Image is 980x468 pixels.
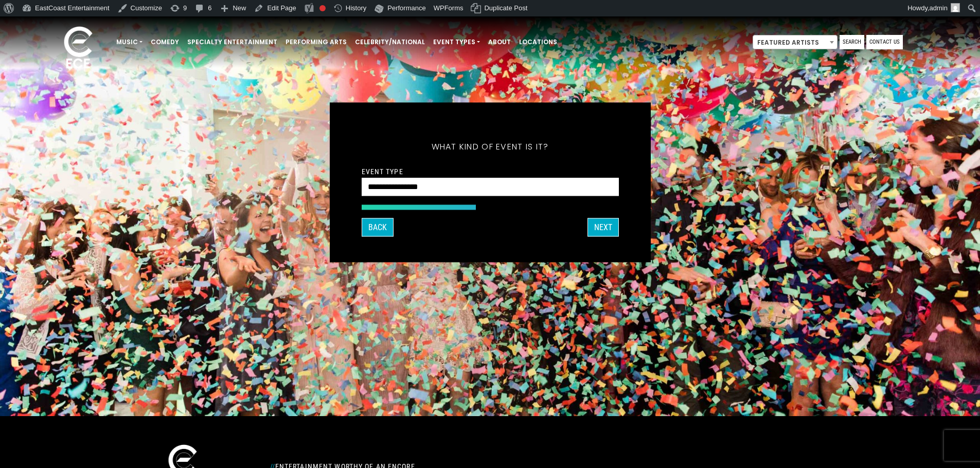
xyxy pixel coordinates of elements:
a: Performing Arts [281,33,351,51]
span: Featured Artists [753,35,838,49]
span: Featured Artists [753,35,837,50]
a: Locations [515,33,561,51]
a: Contact Us [866,35,903,49]
a: Comedy [147,33,183,51]
h5: What kind of event is it? [362,128,619,165]
a: Specialty Entertainment [183,33,281,51]
a: Event Types [429,33,484,51]
div: Focus keyphrase not set [319,5,326,11]
a: Music [112,33,147,51]
button: Next [587,218,619,236]
img: ece_new_logo_whitev2-1.png [52,24,104,73]
a: About [484,33,515,51]
a: Celebrity/National [351,33,429,51]
a: Search [840,35,864,49]
span: admin [930,4,948,12]
button: Back [362,218,394,236]
label: Event Type [362,166,403,176]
